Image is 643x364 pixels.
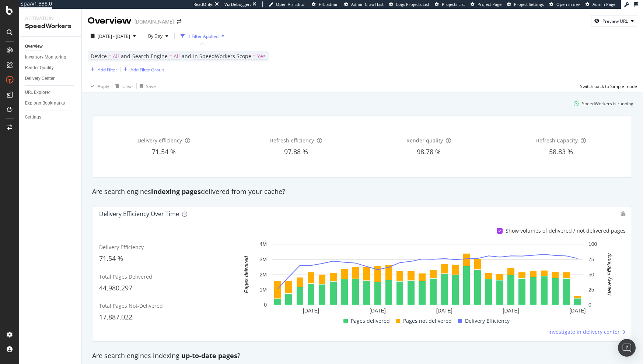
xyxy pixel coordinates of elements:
[580,83,637,89] div: Switch back to Simple mode
[120,65,164,74] button: Add Filter Group
[174,51,180,61] span: All
[503,308,519,314] text: [DATE]
[588,272,594,278] text: 50
[233,240,622,317] svg: A chart.
[132,53,168,60] span: Search Engine
[264,302,267,308] text: 0
[99,312,132,321] span: 17,887,022
[471,1,502,7] a: Project Page
[25,43,43,50] div: Overview
[602,18,628,24] div: Preview URL
[99,302,163,309] span: Total Pages Not-Delivered
[548,328,626,336] a: Investigate in delivery center
[465,317,510,325] span: Delivery Efficiency
[478,1,502,7] span: Project Page
[193,53,251,60] span: In SpeedWorkers Scope
[312,1,339,7] a: FTL admin
[588,287,594,293] text: 25
[25,64,54,72] div: Render Quality
[442,1,465,7] span: Projects List
[25,53,76,61] a: Inventory Monitoring
[588,302,591,308] text: 0
[244,256,249,293] text: Pages delivered
[344,1,384,7] a: Admin Crawl List
[152,147,176,156] span: 71.54 %
[113,51,119,61] span: All
[435,1,465,7] a: Projects List
[507,1,544,7] a: Project Settings
[25,89,76,96] a: URL Explorer
[417,147,441,156] span: 98.78 %
[260,257,267,262] text: 3M
[181,351,237,360] strong: up-to-date pages
[536,137,578,144] span: Refresh Capacity
[25,75,76,82] a: Delivery Center
[25,75,55,82] div: Delivery Center
[98,83,109,89] div: Apply
[253,53,256,60] span: =
[556,1,580,7] span: Open in dev
[122,83,133,89] div: Clear
[146,83,156,89] div: Save
[88,30,139,42] button: [DATE] - [DATE]
[169,53,172,60] span: =
[88,80,109,92] button: Apply
[436,308,452,314] text: [DATE]
[506,227,626,234] div: Show volumes of delivered / not delivered pages
[25,43,76,50] a: Overview
[403,317,452,325] span: Pages not delivered
[276,1,306,7] span: Open Viz Editor
[88,65,117,74] button: Add Filter
[284,147,308,156] span: 97.88 %
[621,211,626,216] div: bug
[99,273,152,280] span: Total Pages Delivered
[182,53,191,60] span: and
[99,244,144,251] span: Delivery Efficiency
[260,272,267,278] text: 2M
[319,1,339,7] span: FTL admin
[618,339,636,357] div: Open Intercom Messenger
[351,1,384,7] span: Admin Crawl List
[549,147,573,156] span: 58.83 %
[91,53,107,60] span: Device
[25,15,76,22] div: Activation
[88,351,636,361] div: Are search engines indexing ?
[549,1,580,7] a: Open in dev
[108,53,111,60] span: =
[548,328,620,336] span: Investigate in delivery center
[514,1,544,7] span: Project Settings
[607,253,612,296] text: Delivery Efficiency
[406,137,443,144] span: Render quality
[570,308,586,314] text: [DATE]
[25,64,76,72] a: Render Quality
[25,113,41,121] div: Settings
[88,187,636,197] div: Are search engines delivered from your cache?
[260,287,267,293] text: 1M
[582,100,633,107] div: SpeedWorkers is running
[25,99,76,107] a: Explorer Bookmarks
[25,99,65,107] div: Explorer Bookmarks
[593,1,615,7] span: Admin Page
[98,67,117,73] div: Add Filter
[588,241,597,247] text: 100
[389,1,429,7] a: Logs Projects List
[193,1,213,7] div: ReadOnly:
[591,15,637,27] button: Preview URL
[88,15,132,27] div: Overview
[130,67,164,73] div: Add Filter Group
[151,187,201,196] strong: indexing pages
[303,308,319,314] text: [DATE]
[25,113,76,121] a: Settings
[178,30,227,42] button: 1 Filter Applied
[137,137,182,144] span: Delivery efficiency
[588,257,594,262] text: 75
[177,19,181,24] div: arrow-right-arrow-left
[145,33,163,39] span: By Day
[370,308,386,314] text: [DATE]
[145,30,171,42] button: By Day
[270,137,314,144] span: Refresh efficiency
[112,80,133,92] button: Clear
[396,1,429,7] span: Logs Projects List
[121,53,130,60] span: and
